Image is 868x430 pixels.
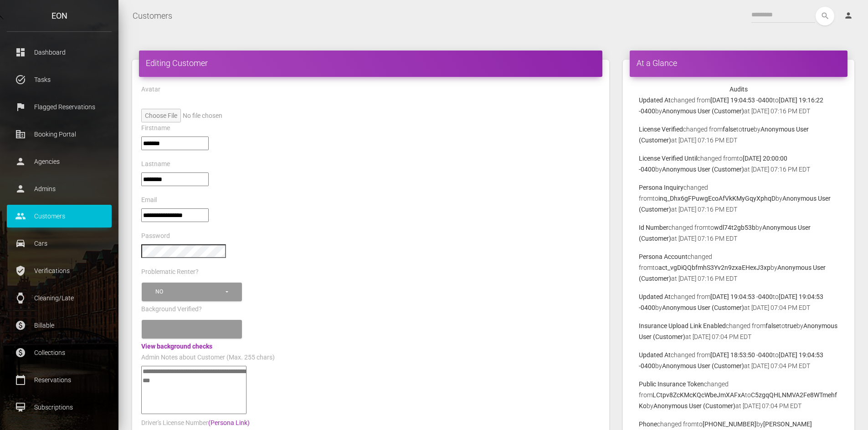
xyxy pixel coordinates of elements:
[141,160,170,169] label: Lastname
[639,126,683,133] b: License Verified
[703,420,756,428] b: [PHONE_NUMBER]
[141,419,250,428] label: Driver's License Number
[14,155,105,168] p: Agencies
[662,166,744,173] b: Anonymous User (Customer)
[155,325,224,333] div: Please select
[7,287,112,309] a: watch Cleaning/Late
[637,57,841,69] h4: At a Glance
[714,224,755,231] b: wdl74t2gb53b
[639,96,671,104] b: Updated At
[639,320,838,342] p: changed from to by at [DATE] 07:04 PM EDT
[639,351,671,359] b: Updated At
[658,195,776,202] b: inq_Dhx6gFPuwgEcoAfVkKMyGqyXphqD
[7,205,112,228] a: people Customers
[141,196,157,205] label: Email
[658,264,770,271] b: act_vgDiQQbfmhS3Yv2n9zxaEHexJ3xp
[7,41,112,64] a: dashboard Dashboard
[155,288,224,296] div: No
[639,293,671,300] b: Updated At
[141,343,212,350] a: View background checks
[14,46,105,59] p: Dashboard
[710,96,773,104] b: [DATE] 19:04:53 -0400
[14,73,105,86] p: Tasks
[639,253,688,260] b: Persona Account
[639,251,838,284] p: changed from to by at [DATE] 07:16 PM EDT
[652,391,745,399] b: LCtpv8ZcKMcKQcWbeJmXAFxA
[14,209,105,223] p: Customers
[141,268,199,277] label: Problematic Renter?
[141,353,275,362] label: Admin Notes about Customer (Max. 255 chars)
[14,182,105,196] p: Admins
[7,96,112,118] a: flag Flagged Reservations
[639,184,683,191] b: Persona Inquiry
[710,351,773,359] b: [DATE] 18:53:50 -0400
[816,7,834,25] button: search
[133,5,172,27] a: Customers
[14,127,105,141] p: Booking Portal
[142,320,242,339] button: Please select
[141,85,160,94] label: Avatar
[7,341,112,364] a: paid Collections
[639,222,838,244] p: changed from to by at [DATE] 07:16 PM EDT
[141,124,170,133] label: Firstname
[662,362,744,369] b: Anonymous User (Customer)
[639,380,704,388] b: Public Insurance Token
[7,68,112,91] a: task_alt Tasks
[653,402,735,410] b: Anonymous User (Customer)
[14,237,105,250] p: Cars
[723,126,736,133] b: false
[729,86,748,93] strong: Audits
[7,123,112,146] a: corporate_fare Booking Portal
[710,293,773,300] b: [DATE] 19:04:53 -0400
[146,57,596,69] h4: Editing Customer
[837,7,861,25] a: person
[14,100,105,114] p: Flagged Reservations
[7,314,112,337] a: paid Billable
[639,420,657,428] b: Phone
[662,107,744,115] b: Anonymous User (Customer)
[639,153,838,175] p: changed from to by at [DATE] 07:16 PM EDT
[7,177,112,200] a: person Admins
[639,291,838,313] p: changed from to by at [DATE] 07:04 PM EDT
[844,11,853,20] i: person
[14,291,105,305] p: Cleaning/Late
[14,319,105,332] p: Billable
[639,124,838,146] p: changed from to by at [DATE] 07:16 PM EDT
[7,369,112,391] a: calendar_today Reservations
[639,379,838,411] p: changed from to by at [DATE] 07:04 PM EDT
[7,259,112,282] a: verified_user Verifications
[141,232,170,241] label: Password
[142,283,242,301] button: No
[14,264,105,278] p: Verifications
[765,322,779,329] b: false
[639,322,726,329] b: Insurance Upload Link Enabled
[7,396,112,419] a: card_membership Subscriptions
[14,400,105,414] p: Subscriptions
[785,322,796,329] b: true
[639,182,838,215] p: changed from to by at [DATE] 07:16 PM EDT
[7,150,112,173] a: person Agencies
[7,232,112,255] a: drive_eta Cars
[639,349,838,371] p: changed from to by at [DATE] 07:04 PM EDT
[639,224,668,231] b: Id Number
[208,419,250,426] a: (Persona Link)
[14,346,105,359] p: Collections
[639,95,838,116] p: changed from to by at [DATE] 07:16 PM EDT
[14,373,105,387] p: Reservations
[639,155,697,162] b: License Verified Until
[662,304,744,311] b: Anonymous User (Customer)
[141,305,202,314] label: Background Verified?
[742,126,754,133] b: true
